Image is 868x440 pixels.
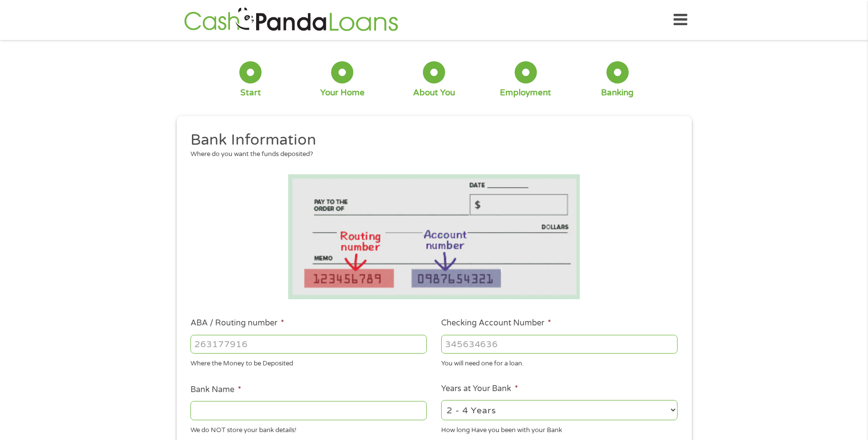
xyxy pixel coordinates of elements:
label: Years at Your Bank [441,384,518,394]
label: Bank Name [190,385,241,395]
div: Employment [500,87,551,98]
label: Checking Account Number [441,318,551,328]
div: Where the Money to be Deposited [190,356,427,369]
input: 263177916 [190,335,427,354]
label: ABA / Routing number [190,318,284,328]
div: Start [240,87,261,98]
div: Banking [601,87,634,98]
input: 345634636 [441,335,678,354]
img: Routing number location [288,174,580,299]
div: Where do you want the funds deposited? [190,150,670,160]
div: How long Have you been with your Bank [441,422,678,435]
h2: Bank Information [190,130,670,150]
div: About You [413,87,455,98]
div: We do NOT store your bank details! [190,422,427,435]
img: GetLoanNow Logo [181,6,401,34]
div: You will need one for a loan. [441,356,678,369]
div: Your Home [320,87,365,98]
